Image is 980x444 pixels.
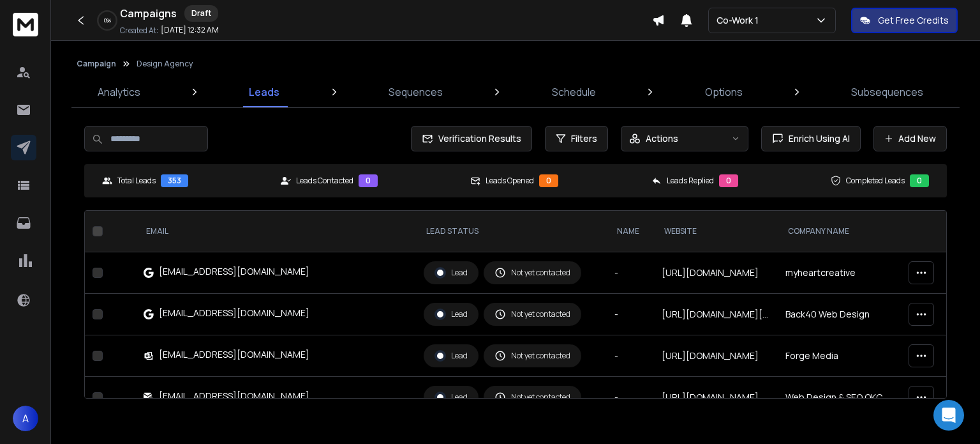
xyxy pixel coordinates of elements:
[545,126,608,151] button: Filters
[434,267,468,279] div: Lead
[843,77,931,107] a: Subsequences
[161,174,188,187] div: 353
[434,350,468,362] div: Lead
[761,126,861,151] button: Enrich Using AI
[778,211,901,252] th: Company Name
[654,377,777,418] td: [URL][DOMAIN_NAME]
[136,211,416,252] th: EMAIL
[184,5,218,22] div: Draft
[851,84,923,100] p: Subsequences
[778,252,901,294] td: myheartcreative
[433,132,521,145] span: Verification Results
[667,176,714,186] p: Leads Replied
[159,348,309,361] div: [EMAIL_ADDRESS][DOMAIN_NAME]
[933,400,964,431] div: Open Intercom Messenger
[654,294,777,335] td: [URL][DOMAIN_NAME][PERSON_NAME][US_STATE]
[654,335,777,377] td: [URL][DOMAIN_NAME]
[910,174,929,187] div: 0
[77,59,116,69] button: Campaign
[137,59,193,69] p: Design Agency
[159,390,309,402] div: [EMAIL_ADDRESS][DOMAIN_NAME]
[607,294,654,335] td: -
[120,6,177,21] h1: Campaigns
[851,8,958,33] button: Get Free Credits
[13,406,38,431] button: A
[778,377,901,418] td: Web Design & SEO OKC
[783,132,850,145] span: Enrich Using AI
[411,126,532,151] button: Verification Results
[778,294,901,335] td: Back40 Web Design
[161,25,219,35] p: [DATE] 12:32 AM
[607,335,654,377] td: -
[416,211,607,252] th: LEAD STATUS
[697,77,750,107] a: Options
[878,14,949,27] p: Get Free Credits
[359,174,378,187] div: 0
[159,265,309,278] div: [EMAIL_ADDRESS][DOMAIN_NAME]
[389,84,443,100] p: Sequences
[98,84,140,100] p: Analytics
[716,14,764,27] p: Co-Work 1
[486,176,534,186] p: Leads Opened
[539,174,558,187] div: 0
[494,309,570,320] div: Not yet contacted
[552,84,596,100] p: Schedule
[434,309,468,320] div: Lead
[494,267,570,279] div: Not yet contacted
[705,84,743,100] p: Options
[159,307,309,319] div: [EMAIL_ADDRESS][DOMAIN_NAME]
[241,77,287,107] a: Leads
[117,176,156,186] p: Total Leads
[494,392,570,403] div: Not yet contacted
[607,377,654,418] td: -
[778,335,901,377] td: Forge Media
[571,132,597,145] span: Filters
[90,77,148,107] a: Analytics
[544,77,604,107] a: Schedule
[607,252,654,294] td: -
[654,252,777,294] td: [URL][DOMAIN_NAME]
[104,17,111,24] p: 0 %
[296,176,353,186] p: Leads Contacted
[719,174,738,187] div: 0
[846,176,905,186] p: Completed Leads
[494,350,570,362] div: Not yet contacted
[434,392,468,403] div: Lead
[607,211,654,252] th: NAME
[381,77,450,107] a: Sequences
[249,84,279,100] p: Leads
[646,132,678,145] p: Actions
[873,126,947,151] button: Add New
[120,26,158,36] p: Created At:
[654,211,777,252] th: website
